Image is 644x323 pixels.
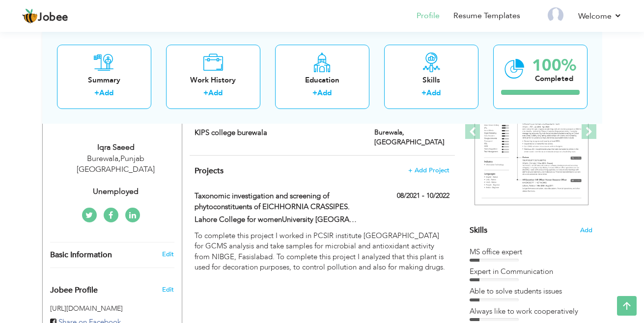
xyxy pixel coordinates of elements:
[417,10,440,22] a: Profile
[317,88,332,98] a: Add
[208,88,223,98] a: Add
[470,286,592,296] div: Able to solve students issues
[453,10,520,22] a: Resume Templates
[283,75,362,85] div: Education
[38,12,68,23] span: Jobee
[532,57,576,73] div: 100%
[50,142,182,153] div: Iqra Saeed
[22,8,38,24] img: jobee.io
[195,165,224,176] span: Projects
[580,226,592,235] span: Add
[397,191,449,201] label: 08/2021 - 10/2022
[470,247,592,257] div: MS office expert
[312,88,317,98] label: +
[374,128,449,147] label: Burewala, [GEOGRAPHIC_DATA]
[195,215,360,225] label: Lahore College for womenUniversity [GEOGRAPHIC_DATA]
[162,250,174,259] a: Edit
[50,153,182,176] div: Burewala Punjab [GEOGRAPHIC_DATA]
[99,88,113,98] a: Add
[426,88,441,98] a: Add
[470,225,487,236] span: Skills
[195,128,360,138] label: KIPS college burewala
[421,88,426,98] label: +
[22,8,68,24] a: Jobee
[578,10,622,22] a: Welcome
[392,75,471,85] div: Skills
[195,191,360,212] label: Taxonomic investigation and screening of phytoconstituents of EICHHORNIA CRASSIPES.
[50,286,98,295] span: Jobee Profile
[470,306,592,317] div: Always like to work cooperatively
[174,75,252,85] div: Work History
[50,186,182,197] div: Unemployed
[94,88,99,98] label: +
[203,88,208,98] label: +
[162,285,174,294] span: Edit
[195,231,449,273] div: To complete this project I worked in PCSIR institute [GEOGRAPHIC_DATA] for GCMS analysis and take...
[408,167,449,174] span: + Add Project
[118,153,120,164] span: ,
[50,305,174,312] h5: [URL][DOMAIN_NAME]
[195,166,449,176] h4: This helps to highlight the project, tools and skills you have worked on.
[532,73,576,83] div: Completed
[470,267,592,277] div: Expert in Communication
[548,7,563,23] img: Profile Img
[50,251,112,260] span: Basic Information
[43,275,182,300] div: Enhance your career by creating a custom URL for your Jobee public profile.
[65,75,143,85] div: Summary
